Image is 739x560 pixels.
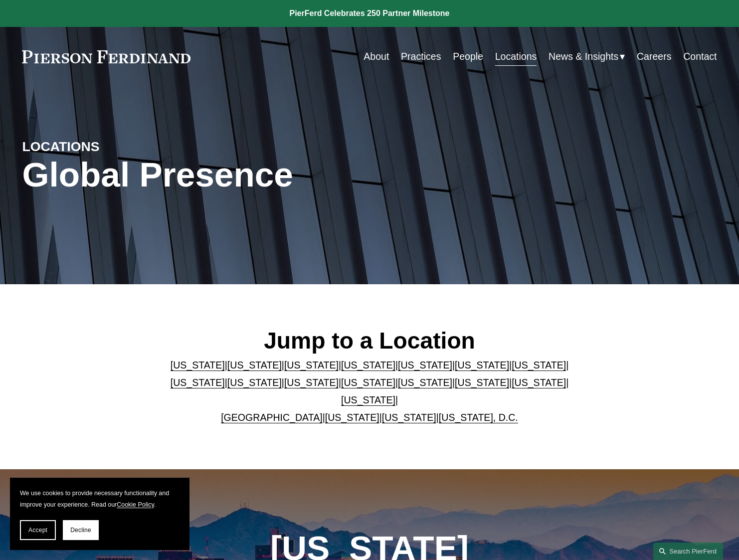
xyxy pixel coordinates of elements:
[284,360,339,371] a: [US_STATE]
[10,478,189,550] section: Cookie banner
[653,543,723,560] a: Search this site
[221,412,322,423] a: [GEOGRAPHIC_DATA]
[22,155,485,194] h1: Global Presence
[284,377,339,388] a: [US_STATE]
[167,357,572,427] p: | | | | | | | | | | | | | | | | | |
[171,360,225,371] a: [US_STATE]
[512,377,566,388] a: [US_STATE]
[20,488,180,510] p: We use cookies to provide necessary functionality and improve your experience. Read our .
[341,360,395,371] a: [US_STATE]
[382,412,436,423] a: [US_STATE]
[455,377,509,388] a: [US_STATE]
[398,360,452,371] a: [US_STATE]
[439,412,518,423] a: [US_STATE], D.C.
[227,377,282,388] a: [US_STATE]
[455,360,509,371] a: [US_STATE]
[453,47,483,66] a: People
[117,501,154,508] a: Cookie Policy
[341,377,395,388] a: [US_STATE]
[171,377,225,388] a: [US_STATE]
[325,412,379,423] a: [US_STATE]
[549,47,625,66] a: folder dropdown
[22,139,195,156] h4: LOCATIONS
[683,47,717,66] a: Contact
[401,47,441,66] a: Practices
[63,520,99,540] button: Decline
[28,527,47,534] span: Accept
[512,360,566,371] a: [US_STATE]
[70,527,91,534] span: Decline
[227,360,282,371] a: [US_STATE]
[20,520,56,540] button: Accept
[398,377,452,388] a: [US_STATE]
[549,48,618,65] span: News & Insights
[364,47,389,66] a: About
[637,47,672,66] a: Careers
[341,394,395,405] a: [US_STATE]
[167,327,572,355] h2: Jump to a Location
[495,47,537,66] a: Locations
